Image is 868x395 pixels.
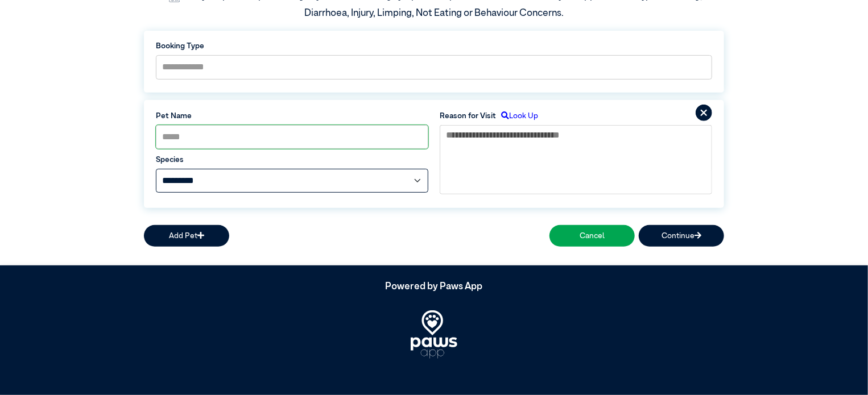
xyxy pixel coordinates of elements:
label: Species [156,154,428,165]
label: Reason for Visit [440,110,496,122]
button: Continue [639,225,724,246]
button: Add Pet [144,225,229,246]
label: Pet Name [156,110,428,122]
label: Look Up [496,110,538,122]
button: Cancel [549,225,635,246]
h5: Powered by Paws App [144,281,724,293]
img: PawsApp [411,310,457,359]
label: Booking Type [156,40,712,52]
